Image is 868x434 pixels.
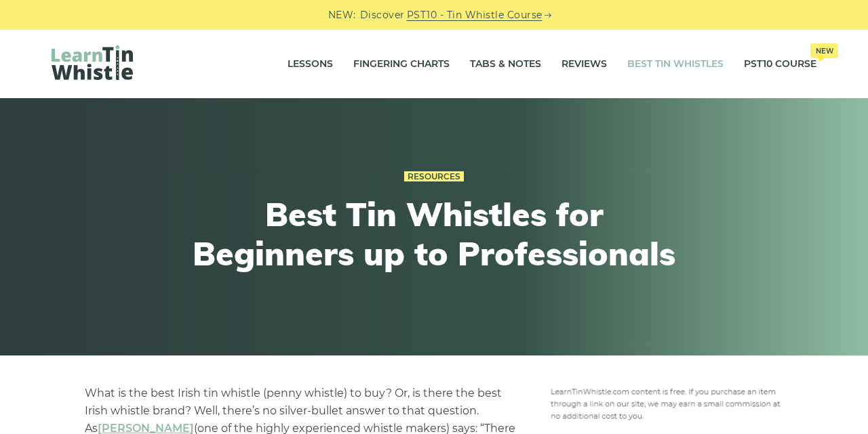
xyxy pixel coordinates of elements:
img: disclosure [550,385,783,421]
a: Tabs & Notes [470,47,541,81]
img: LearnTinWhistle.com [52,45,133,80]
h1: Best Tin Whistles for Beginners up to Professionals [184,195,684,273]
a: Fingering Charts [353,47,450,81]
a: PST10 CourseNew [744,47,816,81]
a: Reviews [561,47,607,81]
span: New [810,43,838,58]
a: Lessons [288,47,333,81]
a: Best Tin Whistles [627,47,724,81]
a: Resources [404,171,464,182]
